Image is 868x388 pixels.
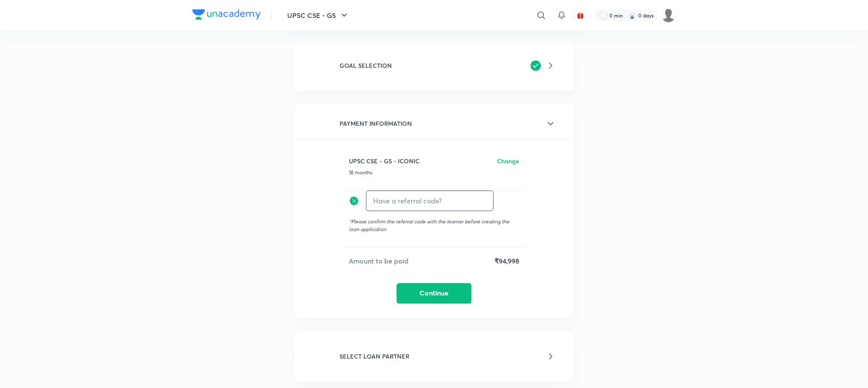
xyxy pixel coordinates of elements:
[349,218,509,232] span: Please confirm the referral code with the learner before creating the loan application
[574,9,587,22] button: avatar
[577,12,584,19] img: avatar
[340,352,409,361] h6: SELECT LOAN PARTNER
[366,191,493,211] input: Have a referral code?
[349,191,359,211] img: discount
[494,256,519,266] h5: ₹94,998
[349,256,408,266] h5: Amount to be paid
[628,11,637,20] img: streak
[497,156,519,165] h6: Change
[192,9,261,22] a: Company Logo
[349,156,420,165] h6: UPSC CSE - GS - ICONIC
[349,169,519,177] p: 18 months
[661,8,676,23] img: Pranesh
[282,7,354,24] button: UPSC CSE - GS
[192,9,261,20] img: Company Logo
[340,119,412,128] h6: PAYMENT INFORMATION
[397,283,471,304] button: Continue
[340,61,392,70] h6: GOAL SELECTION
